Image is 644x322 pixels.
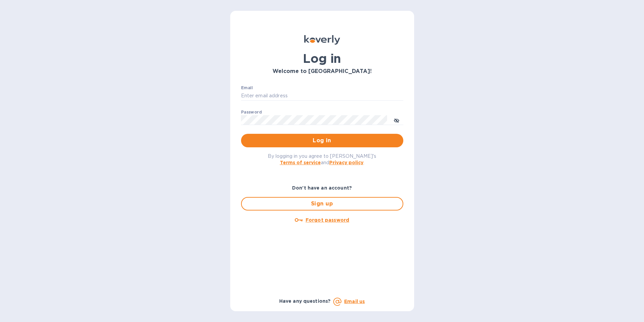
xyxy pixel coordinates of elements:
[241,134,403,147] button: Log in
[241,68,403,75] h3: Welcome to [GEOGRAPHIC_DATA]!
[241,91,403,101] input: Enter email address
[280,160,321,165] a: Terms of service
[241,51,403,66] h1: Log in
[241,110,262,114] label: Password
[268,153,376,165] span: By logging in you agree to [PERSON_NAME]'s and .
[304,35,340,45] img: Koverly
[241,86,253,90] label: Email
[306,217,349,223] u: Forgot password
[279,298,331,304] b: Have any questions?
[344,299,365,304] a: Email us
[247,200,397,208] span: Sign up
[292,185,352,191] b: Don't have an account?
[390,113,403,127] button: toggle password visibility
[329,160,363,165] a: Privacy policy
[241,197,403,210] button: Sign up
[246,137,398,145] span: Log in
